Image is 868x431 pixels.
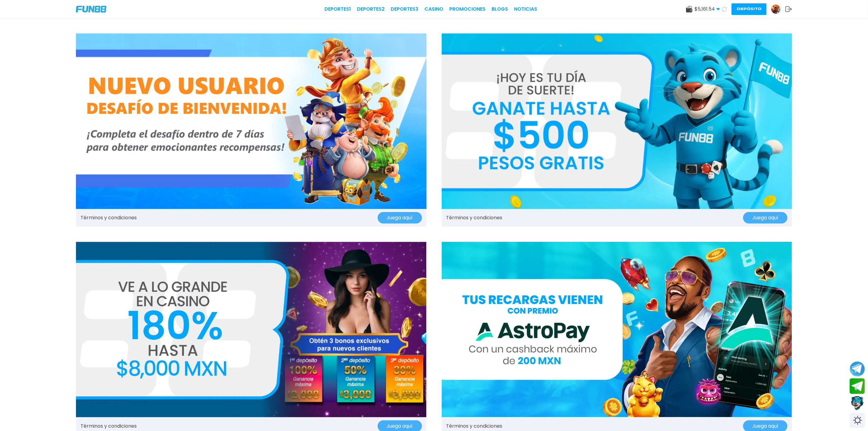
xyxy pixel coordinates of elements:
[442,242,792,417] img: Promo Banner
[850,395,865,411] button: Contact customer service
[695,5,720,13] span: $ 5,161.54
[771,4,785,14] a: Avatar
[850,378,865,394] button: Join telegram
[391,5,419,13] a: Deportes3
[850,413,865,428] div: Switch theme
[425,5,444,13] a: CASINO
[357,5,385,13] a: Deportes2
[743,212,787,224] button: Juega aquí
[81,214,137,221] a: Términos y condiciones
[76,6,106,12] img: Company Logo
[771,5,781,14] img: Avatar
[850,361,865,377] button: Join telegram channel
[514,5,537,13] a: NOTICIAS
[76,33,427,209] img: Promo Banner
[378,212,422,224] button: Juega aquí
[732,3,767,15] button: Depósito
[76,242,427,417] img: Promo Banner
[325,5,351,13] a: Deportes1
[450,5,486,13] a: Promociones
[81,422,137,430] a: Términos y condiciones
[442,33,792,209] img: Promo Banner
[446,214,503,221] a: Términos y condiciones
[492,5,508,13] a: BLOGS
[446,422,503,430] a: Términos y condiciones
